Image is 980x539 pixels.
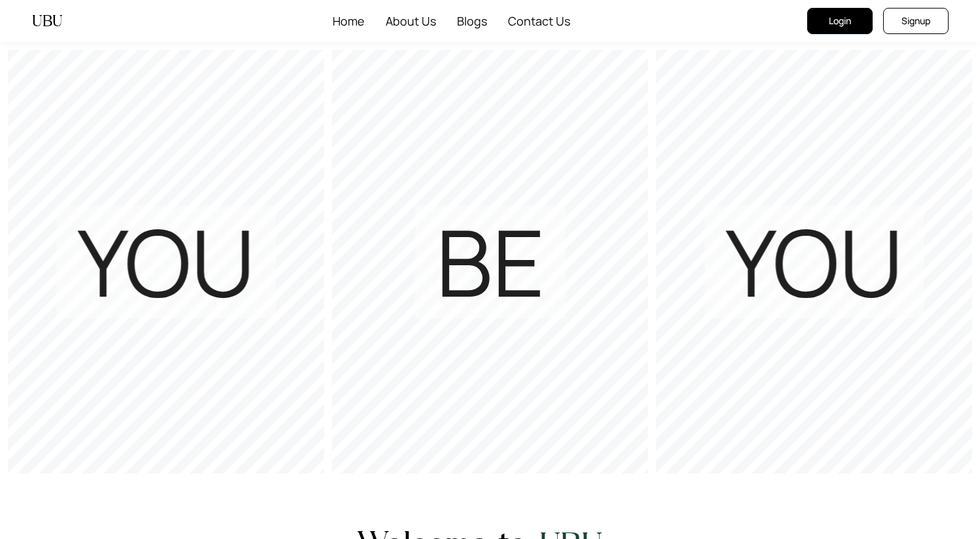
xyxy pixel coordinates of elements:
button: Login [807,8,873,34]
h1: YOU [77,216,255,308]
span: Signup [901,14,930,28]
h1: YOU [725,216,903,308]
span: Login [829,14,851,28]
button: Signup [883,8,949,34]
h1: BE [436,216,545,308]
